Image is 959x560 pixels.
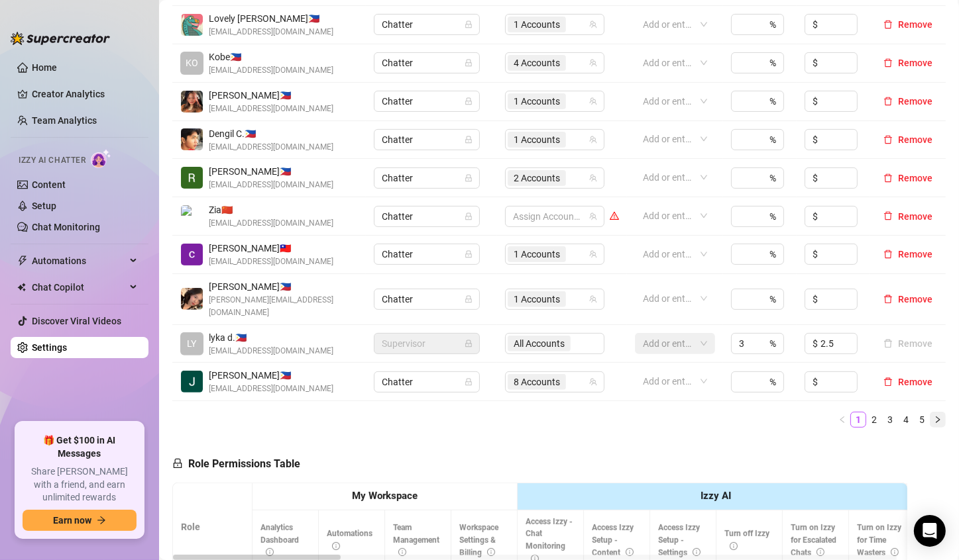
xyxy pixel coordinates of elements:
span: team [589,59,597,67]
span: lock [465,250,473,258]
span: team [589,378,597,386]
button: right [930,412,946,428]
span: delete [883,211,893,220]
span: [EMAIL_ADDRESS][DOMAIN_NAME] [209,256,333,268]
span: info-circle [398,548,406,556]
span: info-circle [487,548,495,556]
img: charo fabayos [181,244,203,265]
img: Chat Copilot [17,283,26,292]
span: [PERSON_NAME] 🇵🇭 [209,164,333,179]
li: 5 [914,412,930,428]
li: 3 [882,412,898,428]
span: team [589,212,597,220]
a: Chat Monitoring [32,222,100,232]
span: [EMAIL_ADDRESS][DOMAIN_NAME] [209,26,333,38]
span: Remove [898,96,932,107]
a: Creator Analytics [32,83,138,105]
span: team [589,136,597,144]
span: lock [465,378,473,386]
div: Open Intercom Messenger [914,515,946,547]
span: Share [PERSON_NAME] with a friend, and earn unlimited rewards [23,465,137,504]
li: Next Page [930,412,946,428]
span: lock [465,212,473,220]
a: 2 [867,412,881,427]
button: Remove [878,17,938,32]
span: [EMAIL_ADDRESS][DOMAIN_NAME] [209,345,333,357]
span: Turn on Izzy for Time Wasters [857,523,901,557]
img: Lovely Gablines [181,14,203,36]
span: 1 Accounts [508,246,566,262]
span: lock [465,59,473,67]
a: 4 [899,412,913,427]
span: info-circle [891,548,899,556]
span: 🎁 Get $100 in AI Messages [23,434,137,460]
a: Team Analytics [32,115,97,126]
span: delete [883,20,893,29]
span: LY [188,336,197,351]
span: 1 Accounts [514,17,560,32]
span: [PERSON_NAME] 🇹🇼 [209,241,333,256]
span: Chatter [382,372,472,392]
span: delete [883,295,893,304]
span: warning [610,211,619,220]
span: thunderbolt [17,256,28,266]
span: 2 Accounts [508,170,566,186]
span: lyka d. 🇵🇭 [209,330,333,345]
span: delete [883,173,893,183]
span: delete [883,377,893,387]
span: 4 Accounts [514,56,560,70]
span: right [934,416,942,424]
a: Home [32,62,57,73]
span: team [589,21,597,28]
span: 1 Accounts [514,94,560,109]
span: Chatter [382,15,472,34]
span: Chatter [382,289,472,309]
a: 3 [883,412,897,427]
span: 2 Accounts [514,171,560,185]
span: info-circle [626,548,634,556]
a: 1 [851,412,866,427]
span: Remove [898,58,932,68]
span: 1 Accounts [508,291,566,307]
span: lock [465,295,473,303]
button: Remove [878,374,938,390]
span: Remove [898,294,932,304]
span: arrow-right [97,516,106,525]
button: Remove [878,246,938,262]
img: logo-BBDzfeDw.svg [11,32,110,45]
strong: My Workspace [352,490,418,502]
span: info-circle [693,548,701,556]
span: 8 Accounts [514,375,560,389]
span: 1 Accounts [508,93,566,109]
span: Automations [327,529,372,551]
span: lock [465,136,473,144]
span: Zia 🇨🇳 [209,203,333,217]
span: [PERSON_NAME] 🇵🇭 [209,88,333,103]
span: Remove [898,173,932,183]
button: Remove [878,132,938,148]
span: Remove [898,19,932,30]
span: delete [883,58,893,68]
strong: Izzy AI [701,490,732,502]
span: left [838,416,846,424]
span: Team Management [393,523,439,557]
span: team [589,97,597,105]
a: Setup [32,201,56,211]
span: [EMAIL_ADDRESS][DOMAIN_NAME] [209,179,333,191]
button: Remove [878,55,938,71]
img: Jai Mata [181,371,203,393]
span: info-circle [332,542,340,550]
img: AI Chatter [91,149,111,168]
img: Riza Joy Barrera [181,167,203,189]
span: Chatter [382,53,472,73]
span: info-circle [730,542,738,550]
img: Dengil Consigna [181,128,203,150]
span: [EMAIL_ADDRESS][DOMAIN_NAME] [209,64,333,77]
span: Chatter [382,207,472,226]
span: Chatter [382,168,472,188]
span: Izzy AI Chatter [19,154,85,167]
button: Earn nowarrow-right [23,510,137,531]
button: Remove [878,291,938,307]
span: team [589,174,597,182]
span: Kobe 🇵🇭 [209,50,333,64]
